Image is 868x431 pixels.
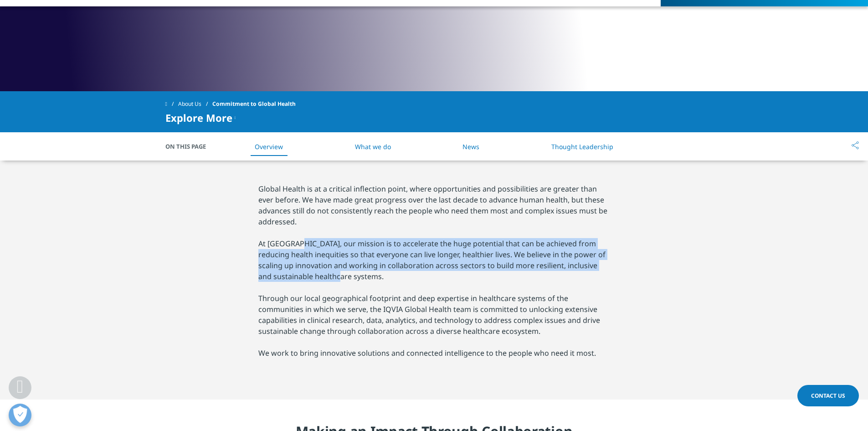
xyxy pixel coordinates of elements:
a: About Us [178,96,212,112]
span: Explore More [165,112,232,123]
a: Thought Leadership [551,142,613,151]
p: At [GEOGRAPHIC_DATA], our mission is to accelerate the huge potential that can be achieved from r... [258,238,610,282]
span: Commitment to Global Health [212,96,296,112]
span: Contact Us [811,392,845,400]
a: What we do [355,142,391,151]
p: Global Health is at a critical inflection point, where opportunities and possibilities are greate... [258,183,610,227]
span: On This Page [165,142,216,151]
a: News [462,142,479,151]
p: We work to bring innovative solutions and connected intelligence to the people who need it most. [258,348,610,358]
button: Abrir preferencias [9,404,31,426]
a: Overview [255,142,283,151]
p: Through our local geographical footprint and deep expertise in healthcare systems of the communit... [258,293,610,337]
a: Contact Us [797,385,859,406]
